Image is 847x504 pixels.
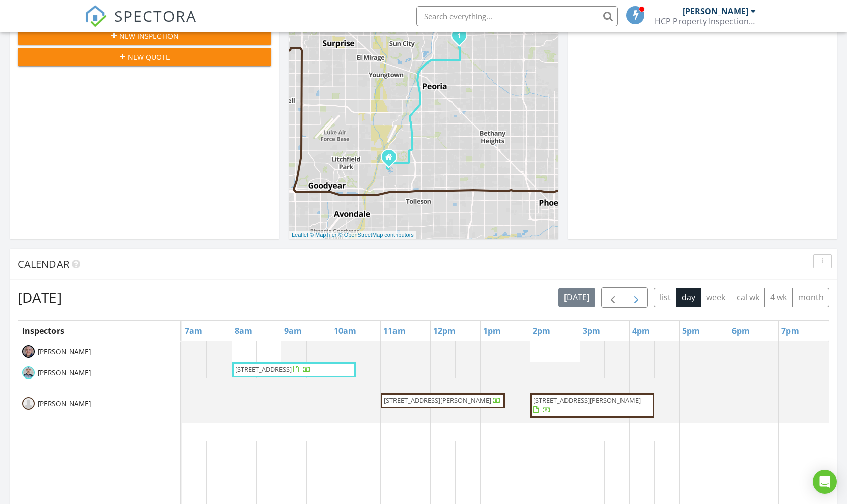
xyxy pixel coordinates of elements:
[389,157,395,163] div: 11113 W. Sunflower pl, Avondale AZ 85392
[36,368,93,378] span: [PERSON_NAME]
[128,52,170,62] span: New Quote
[416,6,618,26] input: Search everything...
[729,323,752,339] a: 6pm
[701,288,731,307] button: week
[281,323,304,339] a: 9am
[625,287,648,308] button: Next day
[232,323,255,339] a: 8am
[384,396,491,405] span: [STREET_ADDRESS][PERSON_NAME]
[431,323,458,339] a: 12pm
[654,288,676,307] button: list
[459,35,465,41] div: 6758 W Caribbean Ln, Peoria, AZ 85381
[676,288,701,307] button: day
[481,323,503,339] a: 1pm
[630,323,652,339] a: 4pm
[655,16,756,26] div: HCP Property Inspections Arizona
[680,323,702,339] a: 5pm
[813,470,837,494] div: Open Intercom Messenger
[331,323,359,339] a: 10am
[36,399,93,409] span: [PERSON_NAME]
[22,325,64,336] span: Inspectors
[22,366,35,379] img: img_7015.jpeg
[289,231,416,239] div: |
[338,232,414,238] a: © OpenStreetMap contributors
[18,257,69,271] span: Calendar
[530,323,553,339] a: 2pm
[779,323,802,339] a: 7pm
[36,347,93,357] span: [PERSON_NAME]
[18,27,271,45] button: New Inspection
[683,6,748,16] div: [PERSON_NAME]
[764,288,793,307] button: 4 wk
[792,288,829,307] button: month
[22,397,35,410] img: default-user-f0147aede5fd5fa78ca7ade42f37bd4542148d508eef1c3d3ea960f66861d68b.jpg
[601,287,625,308] button: Previous day
[182,323,205,339] a: 7am
[235,365,292,374] span: [STREET_ADDRESS]
[22,345,35,358] img: img_1078.jpg
[381,323,408,339] a: 11am
[18,48,271,66] button: New Quote
[85,5,107,27] img: The Best Home Inspection Software - Spectora
[457,33,461,40] i: 1
[114,5,197,26] span: SPECTORA
[85,14,197,35] a: SPECTORA
[731,288,765,307] button: cal wk
[310,232,337,238] a: © MapTiler
[292,232,308,238] a: Leaflet
[18,287,62,307] h2: [DATE]
[533,396,641,405] span: [STREET_ADDRESS][PERSON_NAME]
[580,323,603,339] a: 3pm
[558,288,595,307] button: [DATE]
